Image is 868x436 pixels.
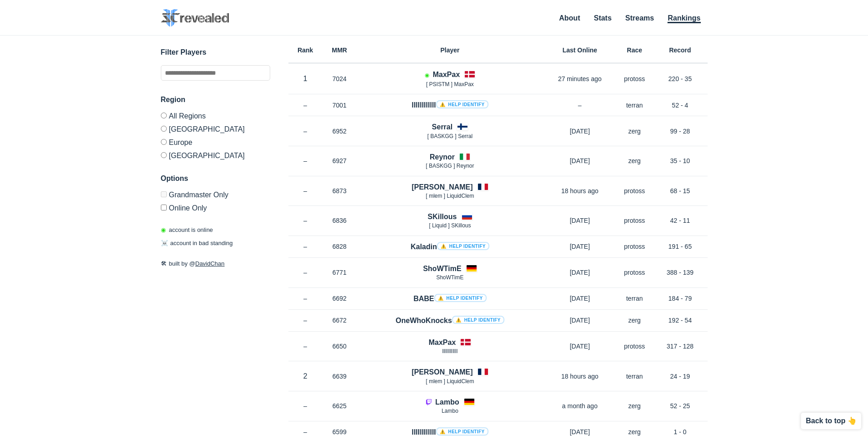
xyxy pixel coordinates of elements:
[411,100,488,110] h4: llllllllllll
[288,401,323,410] p: –
[323,342,357,351] p: 6650
[544,316,616,325] p: [DATE]
[357,47,544,53] h6: Player
[411,182,473,192] h4: [PERSON_NAME]
[559,14,580,22] a: About
[544,127,616,136] p: [DATE]
[616,101,653,110] p: terran
[161,240,168,246] span: ☠️
[616,216,653,225] p: protoss
[288,186,323,195] p: –
[288,216,323,225] p: –
[653,316,708,325] p: 192 - 54
[653,47,708,53] h6: Record
[426,163,474,169] span: [ BASKGG ] Reynor
[544,242,616,251] p: [DATE]
[323,316,357,325] p: 6672
[161,226,166,233] span: ◉
[432,122,452,132] h4: Serral
[433,69,460,80] h4: MaxPax
[653,101,708,110] p: 52 - 4
[544,401,616,410] p: a month ago
[616,186,653,195] p: protoss
[434,294,487,302] a: ⚠️ Help identify
[442,408,458,414] span: Lambo
[653,127,708,136] p: 99 - 28
[425,398,432,405] img: icon-twitch.7daa0e80.svg
[288,242,323,251] p: –
[653,294,708,303] p: 184 - 79
[616,127,653,136] p: zerg
[161,239,233,248] p: account in bad standing
[653,186,708,195] p: 68 - 15
[323,127,357,136] p: 6952
[544,156,616,165] p: [DATE]
[653,216,708,225] p: 42 - 11
[161,259,270,268] p: built by @
[616,74,653,83] p: protoss
[616,242,653,251] p: protoss
[323,47,357,53] h6: MMR
[161,9,229,27] img: SC2 Revealed
[427,211,457,222] h4: SKillous
[161,126,167,132] input: [GEOGRAPHIC_DATA]
[161,173,270,184] h3: Options
[288,342,323,351] p: –
[411,367,473,377] h4: [PERSON_NAME]
[161,47,270,58] h3: Filter Players
[653,372,708,381] p: 24 - 19
[288,316,323,325] p: –
[442,348,458,354] span: lllIlllIllIl
[161,139,167,145] input: Europe
[288,73,323,84] p: 1
[323,242,357,251] p: 6828
[161,149,270,159] label: [GEOGRAPHIC_DATA]
[161,135,270,149] label: Europe
[653,342,708,351] p: 317 - 128
[436,274,463,281] span: ShoWTimE
[436,100,488,108] a: ⚠️ Help identify
[616,372,653,381] p: terran
[323,372,357,381] p: 6639
[161,122,270,135] label: [GEOGRAPHIC_DATA]
[288,268,323,277] p: –
[544,268,616,277] p: [DATE]
[288,156,323,165] p: –
[616,47,653,53] h6: Race
[288,127,323,136] p: –
[625,14,654,22] a: Streams
[806,417,857,425] p: Back to top 👆
[594,14,611,22] a: Stats
[544,342,616,351] p: [DATE]
[395,315,504,326] h4: OneWhoKnocks
[195,260,225,267] a: DavidChan
[544,186,616,195] p: 18 hours ago
[430,152,455,162] h4: Reynor
[161,94,270,105] h3: Region
[435,397,459,407] h4: Lambo
[161,191,270,201] label: Only Show accounts currently in Grandmaster
[161,205,167,210] input: Online Only
[411,241,489,252] h4: Kaladin
[544,372,616,381] p: 18 hours ago
[161,191,167,197] input: Grandmaster Only
[429,337,456,348] h4: MaxPax
[544,101,616,110] p: –
[653,74,708,83] p: 220 - 35
[427,133,473,139] span: [ BASKGG ] Serral
[288,101,323,110] p: –
[323,294,357,303] p: 6692
[413,293,486,304] h4: BABE
[323,156,357,165] p: 6927
[161,260,167,267] span: 🛠
[423,263,461,274] h4: ShoWTimE
[323,268,357,277] p: 6771
[668,14,700,23] a: Rankings
[452,316,504,324] a: ⚠️ Help identify
[288,371,323,381] p: 2
[288,47,323,53] h6: Rank
[436,427,488,436] a: ⚠️ Help identify
[161,201,270,212] label: Only show accounts currently laddering
[323,186,357,195] p: 6873
[425,72,429,78] span: Account is laddering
